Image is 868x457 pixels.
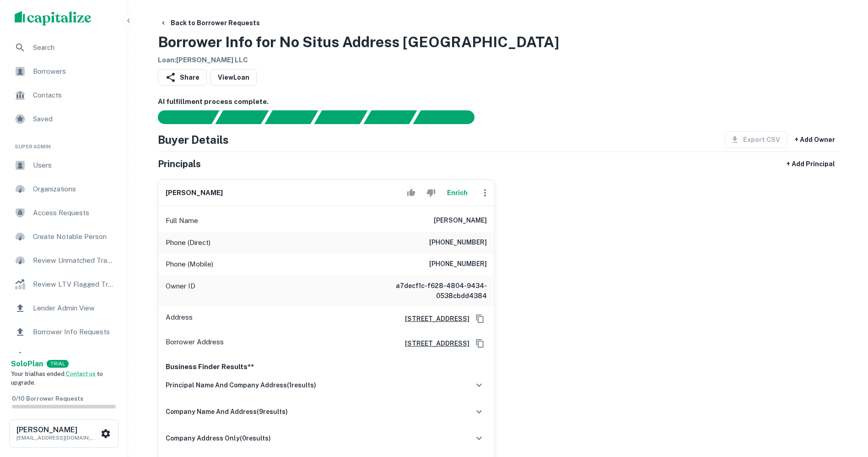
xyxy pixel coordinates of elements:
[158,97,839,107] h6: AI fulfillment process complete.
[33,279,115,290] span: Review LTV Flagged Transactions
[413,110,485,124] div: AI fulfillment process complete.
[7,321,120,343] a: Borrower Info Requests
[7,84,120,106] a: Contacts
[363,110,417,124] div: Principals found, still searching for contact information. This may take time...
[443,184,472,202] button: Enrich
[166,188,223,198] h6: [PERSON_NAME]
[7,132,120,154] li: Super Admin
[158,69,207,86] button: Share
[166,337,224,350] p: Borrower Address
[166,361,487,372] p: Business Finder Results**
[7,37,120,59] a: Search
[158,31,559,53] h3: Borrower Info for No Situs Address [GEOGRAPHIC_DATA]
[16,426,99,434] h6: [PERSON_NAME]
[166,281,195,301] p: Owner ID
[33,114,115,125] span: Saved
[434,215,487,226] h6: [PERSON_NAME]
[156,15,264,31] button: Back to Borrower Requests
[33,255,115,266] span: Review Unmatched Transactions
[12,395,83,402] span: 0 / 10 Borrower Requests
[7,202,120,224] a: Access Requests
[33,66,115,77] span: Borrowers
[166,312,193,326] p: Address
[11,359,43,370] a: SoloPlan
[33,90,115,101] span: Contacts
[33,42,115,53] span: Search
[16,434,99,442] p: [EMAIL_ADDRESS][DOMAIN_NAME]
[7,60,120,82] a: Borrowers
[210,69,257,86] a: ViewLoan
[33,160,115,171] span: Users
[7,273,120,295] a: Review LTV Flagged Transactions
[158,55,559,65] h6: Loan : [PERSON_NAME] LLC
[783,156,839,172] button: + Add Principal
[7,345,120,367] a: Borrowers
[7,108,120,130] a: Saved
[33,184,115,195] span: Organizations
[7,226,120,248] a: Create Notable Person
[33,231,115,242] span: Create Notable Person
[377,281,487,301] h6: a7decf1c-f628-4804-9434-0538cbdd4384
[33,326,115,337] span: Borrower Info Requests
[166,380,316,390] h6: principal name and company address ( 1 results)
[166,259,213,270] p: Phone (Mobile)
[166,215,198,226] p: Full Name
[166,407,288,417] h6: company name and address ( 9 results)
[158,131,229,148] h4: Buyer Details
[398,338,469,348] a: [STREET_ADDRESS]
[429,237,487,248] h6: [PHONE_NUMBER]
[215,110,269,124] div: Your request is received and processing...
[158,157,201,171] h5: Principals
[403,184,419,202] button: Accept
[7,297,120,319] a: Lender Admin View
[423,184,439,202] button: Reject
[33,207,115,218] span: Access Requests
[398,314,469,324] a: [STREET_ADDRESS]
[166,237,210,248] p: Phone (Direct)
[11,359,43,368] strong: Solo Plan
[147,110,216,124] div: Sending borrower request to AI...
[822,384,868,428] iframe: Chat Widget
[9,419,119,448] button: [PERSON_NAME][EMAIL_ADDRESS][DOMAIN_NAME]
[7,154,120,176] a: Users
[473,312,487,326] button: Copy Address
[7,250,120,272] a: Review Unmatched Transactions
[33,303,115,314] span: Lender Admin View
[11,370,103,386] span: Your trial has ended. to upgrade.
[429,259,487,270] h6: [PHONE_NUMBER]
[47,360,69,368] div: TRIAL
[66,370,96,377] a: Contact us
[15,11,92,26] img: capitalize-logo.png
[166,433,271,443] h6: company address only ( 0 results)
[314,110,367,124] div: Principals found, AI now looking for contact information...
[7,178,120,200] a: Organizations
[33,350,115,361] span: Borrowers
[264,110,318,124] div: Documents found, AI parsing details...
[473,337,487,350] button: Copy Address
[791,131,839,148] button: + Add Owner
